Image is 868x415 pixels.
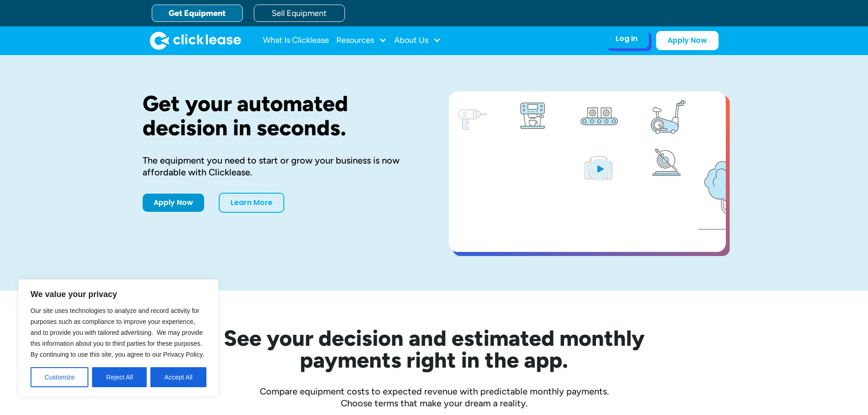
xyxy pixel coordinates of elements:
h1: Get your automated decision in seconds. [143,92,420,140]
a: Apply Now [656,31,719,50]
div: Resources [336,31,387,50]
button: Reject All [92,367,147,387]
a: Learn More [219,193,284,213]
a: Apply Now [143,194,204,212]
div: About Us [394,31,441,50]
div: Log In [616,34,637,43]
a: open lightbox [449,92,726,252]
p: We value your privacy [31,289,206,300]
button: Accept All [150,367,206,387]
div: The equipment you need to start or grow your business is now affordable with Clicklease. [143,154,420,178]
img: Clicklease logo [150,31,241,50]
div: We value your privacy [18,279,219,397]
h2: See your decision and estimated monthly payments right in the app. [179,327,689,371]
span: Our site uses technologies to analyze and record activity for purposes such as compliance to impr... [31,307,204,358]
a: What Is Clicklease [263,31,329,50]
img: Blue play button logo on a light blue circular background [587,156,612,181]
a: home [150,31,241,50]
a: Get Equipment [152,5,243,22]
a: Sell Equipment [254,5,345,22]
div: Compare equipment costs to expected revenue with predictable monthly payments. Choose terms that ... [143,385,726,409]
button: Customize [31,367,88,387]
